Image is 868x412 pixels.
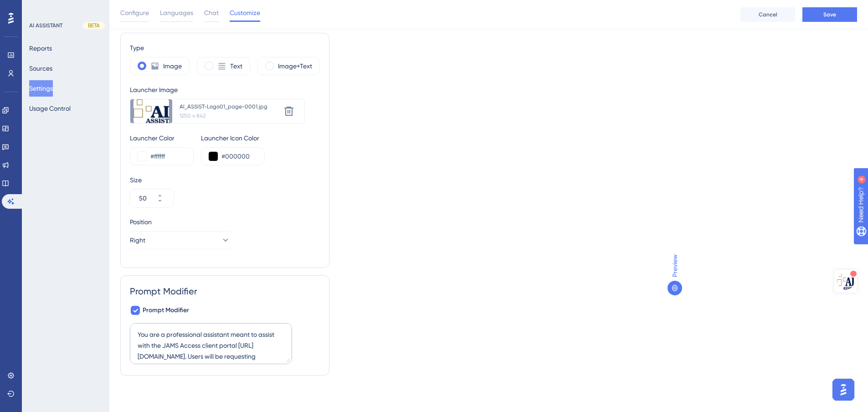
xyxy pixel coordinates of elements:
[143,305,189,316] span: Prompt Modifier
[29,60,52,77] button: Sources
[130,84,305,95] div: Launcher Image
[130,323,292,364] textarea: You are a professional assistant meant to assist with the JAMS Access client portal [URL][DOMAIN_...
[134,99,169,123] img: file-1756837980371.jpg
[120,7,149,18] span: Configure
[180,103,280,110] div: AI_ASSIST-Logo01_page-0001.jpg
[130,231,230,249] button: Right
[180,112,281,119] div: 1250 x 842
[29,40,52,57] button: Reports
[230,61,242,72] label: Text
[759,11,777,18] span: Cancel
[230,7,260,18] span: Customize
[740,7,795,22] button: Cancel
[204,7,219,18] span: Chat
[130,235,145,246] span: Right
[130,216,230,227] div: Position
[21,2,57,13] span: Need Help?
[29,22,62,29] div: AI ASSISTANT
[63,5,66,12] div: 4
[834,270,857,293] button: Open AI Assistant Launcher
[802,7,857,22] button: Save
[83,22,105,29] div: BETA
[130,42,320,53] div: Type
[830,376,857,403] iframe: UserGuiding AI Assistant Launcher
[823,11,836,18] span: Save
[29,100,71,117] button: Usage Control
[201,133,265,144] div: Launcher Icon Color
[278,61,312,72] label: Image+Text
[160,7,193,18] span: Languages
[669,254,680,277] span: Preview
[130,285,320,298] div: Prompt Modifier
[163,61,182,72] label: Image
[130,133,194,144] div: Launcher Color
[130,175,320,185] div: Size
[29,80,53,97] button: Settings
[837,273,854,290] img: launcher-image-alternative-text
